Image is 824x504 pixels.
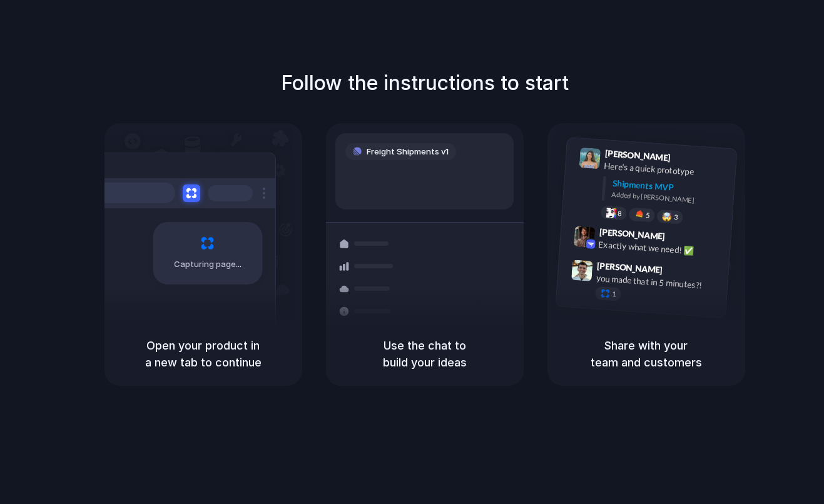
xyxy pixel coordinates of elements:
[603,159,728,180] div: Here's a quick prototype
[599,224,665,243] span: [PERSON_NAME]
[668,231,694,246] span: 9:42 AM
[596,258,663,276] span: [PERSON_NAME]
[661,212,672,221] div: 🤯
[645,211,649,218] span: 5
[596,271,721,293] div: you made that in 5 minutes?!
[341,337,509,371] h5: Use the chat to build your ideas
[367,146,449,158] span: Freight Shipments v1
[674,152,699,167] span: 9:41 AM
[562,337,730,371] h5: Share with your team and customers
[611,189,726,208] div: Added by [PERSON_NAME]
[281,68,569,98] h1: Follow the instructions to start
[598,238,723,259] div: Exactly what we need! ✅
[611,291,616,298] span: 1
[673,214,678,221] span: 3
[617,209,621,216] span: 8
[174,258,243,271] span: Capturing page
[604,146,671,164] span: [PERSON_NAME]
[120,337,287,371] h5: Open your product in a new tab to continue
[666,265,692,280] span: 9:47 AM
[612,176,728,197] div: Shipments MVP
